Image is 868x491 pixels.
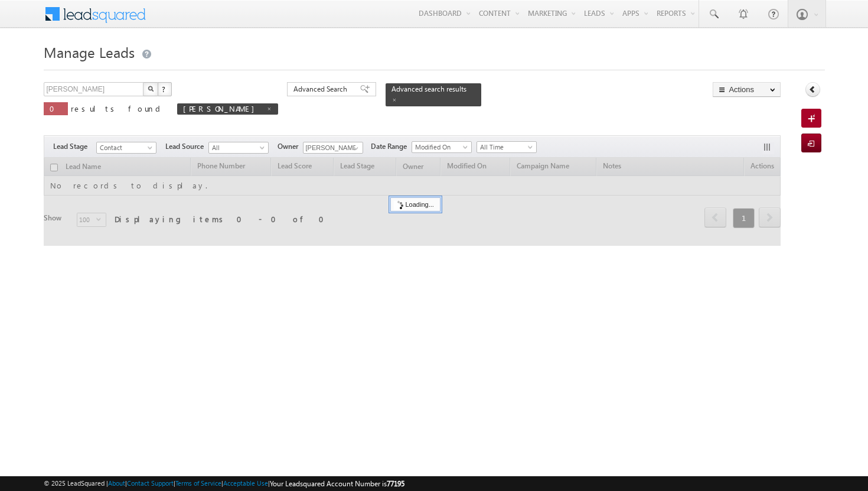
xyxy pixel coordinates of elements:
[387,479,404,488] span: 77195
[127,479,174,487] a: Contact Support
[44,43,135,61] span: Manage Leads
[53,141,96,152] span: Lead Stage
[477,141,537,153] a: All Time
[278,141,303,152] span: Owner
[270,479,404,488] span: Your Leadsquared Account Number is
[371,141,412,152] span: Date Range
[148,86,154,92] img: Search
[208,142,269,154] a: All
[158,82,172,96] button: ?
[293,84,351,95] span: Advanced Search
[165,141,208,152] span: Lead Source
[71,103,165,113] span: results found
[391,84,466,93] span: Advanced search results
[209,142,265,153] span: All
[50,103,62,113] span: 0
[412,141,472,153] a: Modified On
[97,142,153,153] span: Contact
[44,478,404,489] span: © 2025 LeadSquared | | | | |
[412,142,468,152] span: Modified On
[390,197,440,212] div: Loading...
[108,479,125,487] a: About
[303,142,363,154] input: Type to Search
[162,84,167,94] span: ?
[183,103,260,113] span: [PERSON_NAME]
[713,82,781,97] button: Actions
[477,142,533,152] span: All Time
[347,142,362,154] a: Show All Items
[175,479,221,487] a: Terms of Service
[96,142,156,154] a: Contact
[223,479,268,487] a: Acceptable Use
